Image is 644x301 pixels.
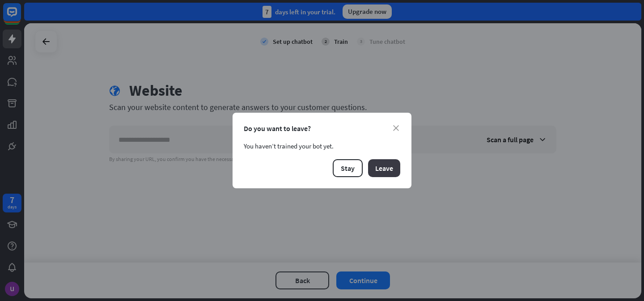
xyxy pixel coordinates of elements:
[333,159,363,177] button: Stay
[7,4,34,30] button: Open LiveChat chat widget
[393,125,399,131] i: close
[368,159,400,177] button: Leave
[244,142,400,150] div: You haven’t trained your bot yet.
[244,124,400,133] div: Do you want to leave?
